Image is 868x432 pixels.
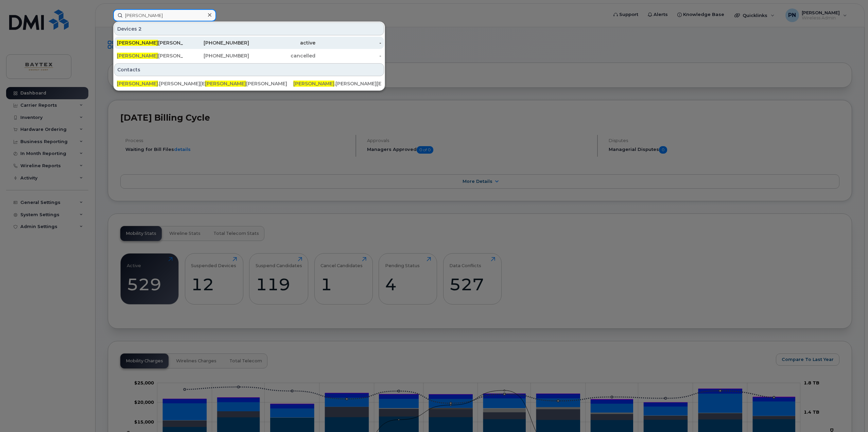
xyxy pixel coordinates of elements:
div: active [249,39,315,46]
a: [PERSON_NAME][PERSON_NAME][PHONE_NUMBER]cancelled- [114,50,384,62]
div: Devices [114,22,384,35]
div: .[PERSON_NAME][EMAIL_ADDRESS][DOMAIN_NAME] [293,80,381,87]
span: [PERSON_NAME] [205,81,246,87]
span: [PERSON_NAME] [117,53,158,59]
span: 2 [138,25,142,32]
a: [PERSON_NAME].[PERSON_NAME][EMAIL_ADDRESS][DOMAIN_NAME][PERSON_NAME][PERSON_NAME][PERSON_NAME].[P... [114,77,384,90]
div: .[PERSON_NAME][EMAIL_ADDRESS][DOMAIN_NAME] [117,80,205,87]
span: [PERSON_NAME] [293,81,334,87]
div: cancelled [249,52,315,59]
div: - [315,52,382,59]
span: [PERSON_NAME] [117,81,158,87]
div: [PHONE_NUMBER] [183,52,249,59]
div: [PERSON_NAME] [205,80,293,87]
a: [PERSON_NAME][PERSON_NAME][PHONE_NUMBER]active- [114,37,384,49]
div: - [315,39,382,46]
div: Contacts [114,63,384,76]
div: [PERSON_NAME] [117,52,183,59]
span: [PERSON_NAME] [117,40,158,46]
div: [PHONE_NUMBER] [183,39,249,46]
div: [PERSON_NAME] [117,39,183,46]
